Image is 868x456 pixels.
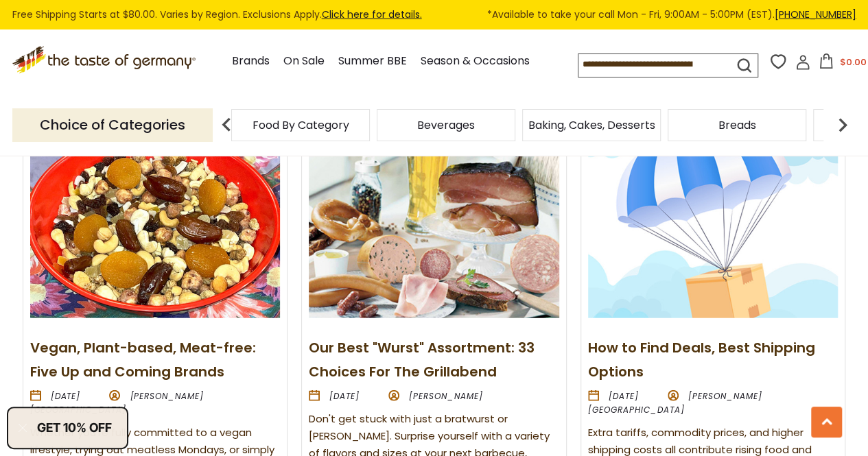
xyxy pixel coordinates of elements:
[718,120,756,130] a: Breads
[283,52,325,71] a: On Sale
[30,131,280,318] img: Vegan, Plant-based, Meat-free: Five Up and Coming Brands
[829,111,856,139] img: next arrow
[409,390,483,402] span: [PERSON_NAME]
[232,52,270,71] a: Brands
[12,7,856,23] div: Free Shipping Starts at $80.00. Varies by Region. Exclusions Apply.
[487,7,856,23] span: *Available to take your call Mon - Fri, 9:00AM - 5:00PM (EST).
[421,52,530,71] a: Season & Occasions
[322,8,422,21] a: Click here for details.
[213,111,240,139] img: previous arrow
[338,52,407,71] a: Summer BBE
[30,338,256,381] a: Vegan, Plant-based, Meat-free: Five Up and Coming Brands
[309,131,559,318] img: Our Best "Wurst" Assortment: 33 Choices For The Grillabend
[51,390,81,402] time: [DATE]
[609,390,639,402] time: [DATE]
[309,338,535,381] a: Our Best "Wurst" Assortment: 33 Choices For The Grillabend
[775,8,856,21] a: [PHONE_NUMBER]
[588,131,838,318] img: How to Find Deals, Best Shipping Options
[253,120,349,130] a: Food By Category
[12,108,213,142] p: Choice of Categories
[417,120,475,130] a: Beverages
[528,120,655,130] a: Baking, Cakes, Desserts
[588,338,815,381] a: How to Find Deals, Best Shipping Options
[839,56,866,69] span: $0.00
[329,390,360,402] time: [DATE]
